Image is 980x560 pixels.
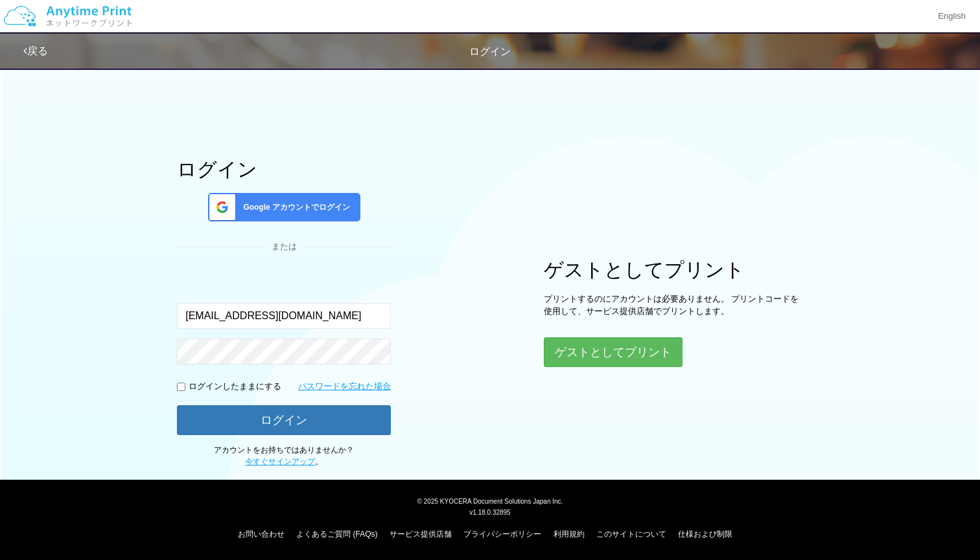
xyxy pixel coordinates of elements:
div: または [177,241,391,253]
a: よくあるご質問 (FAQs) [296,530,377,539]
a: 戻る [23,45,48,56]
p: ログインしたままにする [189,381,281,393]
a: 仕様および制限 [678,530,732,539]
span: v1.18.0.32895 [469,508,510,516]
a: パスワードを忘れた場合 [298,381,391,393]
h1: ログイン [177,159,391,180]
input: メールアドレス [177,303,391,329]
a: 利用規約 [554,530,585,539]
a: 今すぐサインアップ [245,457,315,466]
span: 。 [245,457,323,466]
a: このサイトについて [596,530,666,539]
button: ゲストとしてプリント [544,337,682,367]
span: Google アカウントでログイン [238,202,350,213]
a: お問い合わせ [238,530,285,539]
h1: ゲストとしてプリント [544,259,803,280]
p: アカウントをお持ちではありませんか？ [177,445,391,467]
p: プリントするのにアカウントは必要ありません。 プリントコードを使用して、サービス提供店舗でプリントします。 [544,293,803,317]
a: プライバシーポリシー [463,530,541,539]
button: ログイン [177,405,391,435]
a: サービス提供店舗 [390,530,452,539]
span: © 2025 KYOCERA Document Solutions Japan Inc. [417,497,563,505]
span: ログイン [469,46,511,57]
